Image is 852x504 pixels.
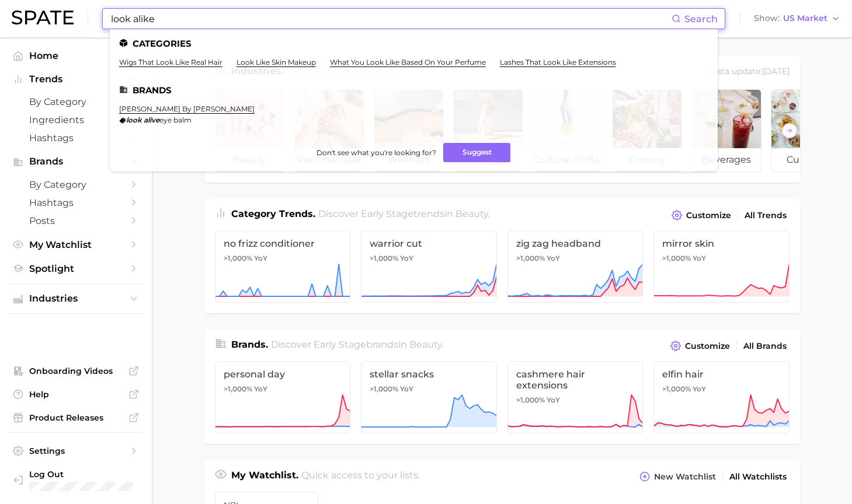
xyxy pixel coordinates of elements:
a: Posts [9,212,142,230]
span: Hashtags [29,197,123,208]
em: look [126,116,142,124]
span: Settings [29,446,123,456]
span: Customize [686,211,731,220]
input: Search here for a brand, industry, or ingredient [110,9,672,29]
a: Spotlight [9,260,142,278]
span: Spotlight [29,263,123,274]
span: Help [29,389,123,400]
a: Help [9,386,142,403]
span: >1,000% [516,395,545,404]
a: look like skin makeup [237,58,316,66]
span: Posts [29,215,123,226]
span: Onboarding Videos [29,366,123,376]
button: Customize [669,207,733,223]
span: YoY [547,254,560,263]
a: Product Releases [9,409,142,426]
span: All Brands [743,341,787,351]
a: mirror skin>1,000% YoY [653,230,790,303]
span: beauty [455,208,488,219]
span: >1,000% [662,254,691,262]
span: Ingredients [29,114,123,125]
span: warrior cut [370,238,488,249]
span: >1,000% [224,254,252,262]
a: Settings [9,442,142,460]
span: New Watchlist [654,472,716,482]
span: YoY [400,384,413,394]
a: Home [9,47,142,65]
span: beverages [692,148,761,171]
a: cashmere hair extensions>1,000% YoY [507,361,644,433]
span: YoY [254,384,267,394]
a: by Category [9,93,142,111]
img: SPATE [12,10,74,24]
a: stellar snacks>1,000% YoY [361,361,497,433]
span: >1,000% [662,384,691,393]
span: mirror skin [662,238,781,249]
div: Data update: [DATE] [710,64,790,80]
button: Industries [9,290,142,307]
button: Brands [9,153,142,170]
span: YoY [693,384,706,394]
a: lashes that look like extensions [500,58,616,66]
a: what you look like based on your perfume [330,58,486,66]
span: YoY [693,254,706,263]
span: Industries [29,293,123,304]
a: My Watchlist [9,236,142,254]
a: warrior cut>1,000% YoY [361,230,497,303]
a: [PERSON_NAME] by [PERSON_NAME] [119,104,255,113]
span: culinary [771,148,840,171]
span: All Watchlists [729,472,787,482]
span: personal day [224,369,342,380]
a: elfin hair>1,000% YoY [653,361,790,433]
a: by Category [9,176,142,194]
span: >1,000% [370,254,398,262]
h2: Quick access to your lists. [301,468,420,485]
a: All Brands [740,338,790,354]
span: Search [684,13,718,24]
a: no frizz conditioner>1,000% YoY [215,230,351,303]
span: >1,000% [370,384,398,393]
button: New Watchlist [637,468,718,485]
a: wigs that look like real hair [119,58,222,66]
span: Trends [29,74,123,85]
li: Categories [119,38,708,48]
span: Category Trends . [231,208,315,219]
a: Onboarding Videos [9,362,142,380]
span: Customize [685,341,730,351]
a: culinary [771,89,841,172]
span: My Watchlist [29,239,123,250]
button: Scroll Right [782,123,797,138]
span: >1,000% [516,254,545,262]
span: stellar snacks [370,369,488,380]
span: Home [29,50,123,61]
a: Ingredients [9,111,142,129]
span: Brands [29,156,123,167]
a: All Watchlists [726,469,790,485]
button: Trends [9,71,142,88]
span: no frizz conditioner [224,238,342,249]
button: Suggest [443,143,510,162]
a: zig zag headband>1,000% YoY [507,230,644,303]
button: ShowUS Market [751,11,843,26]
span: YoY [547,395,560,405]
span: Discover Early Stage brands in . [271,339,444,350]
span: beauty [409,339,442,350]
span: cashmere hair extensions [516,369,635,391]
em: alive [144,116,159,124]
li: Brands [119,85,708,95]
span: Discover Early Stage trends in . [318,208,490,219]
a: All Trends [742,208,790,223]
a: Hashtags [9,194,142,212]
span: >1,000% [224,384,252,393]
span: zig zag headband [516,238,635,249]
a: Log out. Currently logged in with e-mail pearl.basinski@galderma.com. [9,466,142,495]
span: YoY [400,254,413,263]
span: Log Out [29,469,140,480]
span: YoY [254,254,267,263]
a: beverages [691,89,761,172]
span: by Category [29,179,123,190]
a: personal day>1,000% YoY [215,361,351,433]
span: Hashtags [29,132,123,143]
span: by Category [29,96,123,107]
span: Don't see what you're looking for? [317,148,436,157]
